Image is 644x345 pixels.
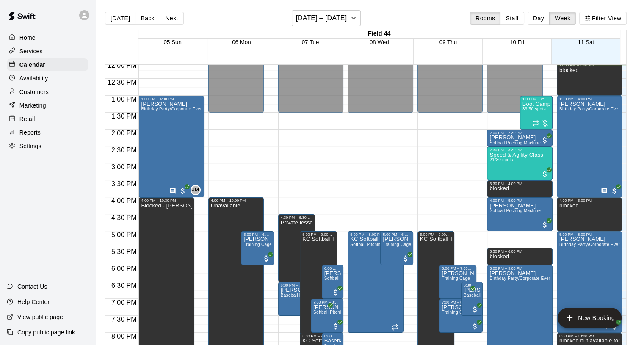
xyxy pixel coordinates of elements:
[7,45,88,58] a: Services
[489,208,541,213] span: Softball Pitching Machine
[109,333,139,340] span: 8:00 PM
[241,231,274,265] div: 5:00 PM – 6:00 PM: Jack Dobrowolski
[559,97,620,101] div: 1:00 PM – 4:00 PM
[135,12,160,25] button: Back
[332,322,340,331] span: All customers have paid
[109,214,139,221] span: 4:30 PM
[487,130,553,146] div: 2:00 PM – 2:30 PM: Danielle Asbury
[487,248,553,265] div: 5:30 PM – 6:00 PM: blocked
[392,324,398,331] span: Recurring event
[383,242,411,247] span: Training Cage
[348,231,403,333] div: 5:00 PM – 8:00 PM: KC Softball
[109,316,139,323] span: 7:30 PM
[557,96,622,197] div: 1:00 PM – 4:00 PM: Christy Nichols
[461,282,483,316] div: 6:30 PM – 7:30 PM: Jeremy Rolen
[296,12,347,24] h6: [DATE] – [DATE]
[7,58,88,71] div: Calendar
[442,276,470,281] span: Training Cage
[489,157,513,162] span: 21/30 spots filled
[232,39,251,45] button: 06 Mon
[19,88,49,96] p: Customers
[17,328,75,337] p: Copy public page link
[442,266,474,270] div: 6:00 PM – 7:00 PM
[302,232,334,237] div: 5:00 PM – 9:00 PM
[138,96,204,197] div: 1:00 PM – 4:00 PM: Megan Emond
[19,74,48,83] p: Availability
[370,39,389,45] button: 08 Wed
[350,242,401,247] span: Softball Pitching Machine
[324,266,341,270] div: 6:00 PM – 7:00 PM
[439,265,476,299] div: 6:00 PM – 7:00 PM: Jack Dobrowolski
[109,130,139,137] span: 2:00 PM
[7,31,88,44] a: Home
[169,188,176,194] svg: Has notes
[192,186,199,194] span: JM
[278,282,334,316] div: 6:30 PM – 7:30 PM: Anthony Yerman
[191,185,201,195] div: Joe Mariano
[532,120,539,127] span: Recurring event
[302,39,319,45] button: 07 Tue
[281,293,352,298] span: Baseball Batting cage with HITRAX
[487,180,553,197] div: 3:30 PM – 4:00 PM: blocked
[164,39,182,45] button: 05 Sun
[470,12,500,25] button: Rooms
[489,266,550,270] div: 6:00 PM – 9:00 PM
[610,187,619,195] span: All customers have paid
[559,334,620,338] div: 8:00 PM – 10:00 PM
[464,288,473,297] span: All customers have paid
[520,96,553,130] div: 1:00 PM – 2:00 PM: Boot Camp - Structured 📍 Ages 5–14 🕘 MONDAY'S 1:00-2:00
[109,163,139,171] span: 3:00 PM
[7,126,88,139] a: Reports
[489,182,550,186] div: 3:30 PM – 4:00 PM
[439,39,457,45] button: 09 Thu
[19,115,35,123] p: Retail
[528,12,550,25] button: Day
[489,148,550,152] div: 2:30 PM – 3:30 PM
[302,334,334,338] div: 8:00 PM – 9:00 PM
[17,282,47,291] p: Contact Us
[601,188,608,194] svg: Has notes
[471,305,479,314] span: All customers have paid
[332,288,340,297] span: All customers have paid
[557,231,622,333] div: 5:00 PM – 8:00 PM: Brayden Slain
[262,254,271,263] span: All customers have paid
[7,72,88,85] a: Availability
[19,128,41,137] p: Reports
[559,199,620,203] div: 4:00 PM – 5:00 PM
[7,113,88,125] div: Retail
[610,322,619,331] span: All customers have paid
[109,197,139,204] span: 4:00 PM
[541,136,549,144] span: All customers have paid
[19,142,41,150] p: Settings
[194,185,201,195] span: Joe Mariano
[105,62,138,69] span: 12:00 PM
[278,214,315,282] div: 4:30 PM – 6:30 PM: Private lesson with Sean
[401,254,410,263] span: All customers have paid
[7,86,88,98] a: Customers
[109,180,139,188] span: 3:30 PM
[7,140,88,152] div: Settings
[383,232,410,237] div: 5:00 PM – 6:00 PM
[313,300,341,304] div: 7:00 PM – 8:00 PM
[105,12,135,25] button: [DATE]
[489,249,550,254] div: 5:30 PM – 6:00 PM
[489,141,541,145] span: Softball Pitching Machine
[109,113,139,120] span: 1:30 PM
[489,131,550,135] div: 2:00 PM – 2:30 PM
[109,248,139,255] span: 5:30 PM
[500,12,524,25] button: Staff
[322,265,344,299] div: 6:00 PM – 7:00 PM: Madeline Wank
[109,146,139,154] span: 2:30 PM
[487,146,553,180] div: 2:30 PM – 3:30 PM: Speed & Agility Class
[313,310,365,315] span: Softball Pitching Machine
[160,12,183,25] button: Next
[578,39,594,45] button: 11 Sat
[19,101,46,110] p: Marketing
[324,276,376,281] span: Softball Pitching Machine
